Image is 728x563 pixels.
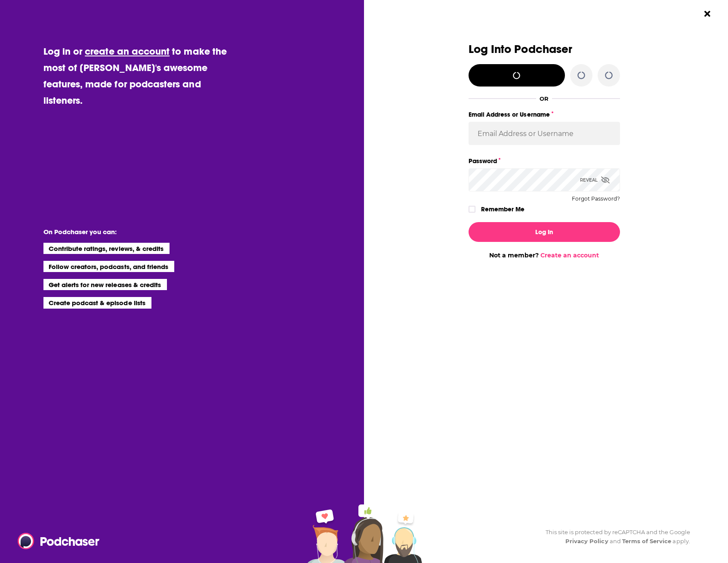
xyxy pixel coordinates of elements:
[18,533,100,549] img: Podchaser - Follow, Share and Rate Podcasts
[469,109,620,120] label: Email Address or Username
[43,297,151,308] li: Create podcast & episode lists
[481,204,524,215] label: Remember Me
[540,251,599,259] a: Create an account
[572,196,620,202] button: Forgot Password?
[469,251,620,259] div: Not a member?
[43,279,167,290] li: Get alerts for new releases & credits
[539,528,690,546] div: This site is protected by reCAPTCHA and the Google and apply.
[622,538,672,544] a: Terms of Service
[43,228,216,236] li: On Podchaser you can:
[469,43,620,56] h3: Log Into Podchaser
[43,243,170,254] li: Contribute ratings, reviews, & credits
[469,155,620,167] label: Password
[18,533,93,549] a: Podchaser - Follow, Share and Rate Podcasts
[540,95,549,102] div: OR
[469,222,620,242] button: Log In
[43,261,175,272] li: Follow creators, podcasts, and friends
[699,6,716,22] button: Close Button
[85,45,170,57] a: create an account
[580,168,610,192] div: Reveal
[565,538,608,544] a: Privacy Policy
[469,122,620,145] input: Email Address or Username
